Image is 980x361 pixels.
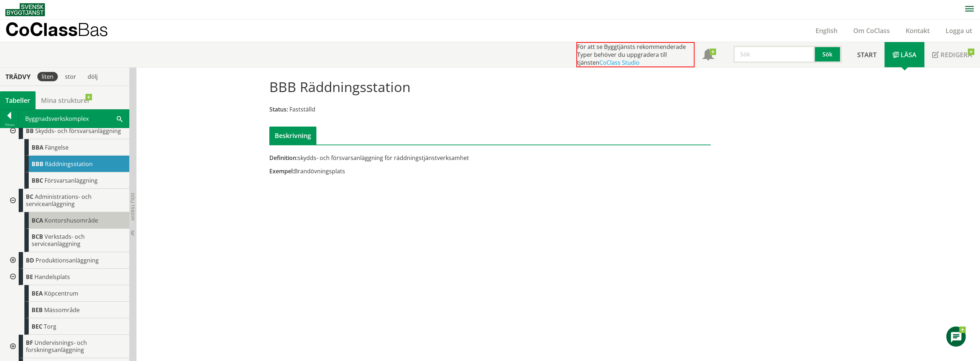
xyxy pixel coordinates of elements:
span: Exempel: [269,167,294,175]
div: dölj [83,72,102,81]
div: Byggnadsverkskomplex [19,110,129,128]
span: BBA [32,143,43,151]
div: Gå till informationssidan för CoClass Studio [6,189,129,252]
span: Status: [269,105,288,113]
a: CoClassBas [5,19,124,42]
span: Torg [44,323,56,330]
div: Brandövningsplats [269,167,560,175]
div: Gå till informationssidan för CoClass Studio [11,172,129,189]
div: För att se Byggtjänsts rekommenderade Typer behöver du uppgradera till tjänsten [576,42,695,67]
span: BEC [32,323,42,330]
div: liten [37,72,58,81]
span: BCA [32,216,43,224]
div: Gå till informationssidan för CoClass Studio [6,123,129,189]
span: BD [26,256,34,264]
span: BEB [32,306,43,314]
img: Svensk Byggtjänst [5,3,45,16]
div: skydds- och försvarsanläggning för räddningstjänstverksamhet [269,154,560,162]
div: Gå till informationssidan för CoClass Studio [11,285,129,302]
span: Kontorshusområde [45,216,98,224]
h1: BBB Räddningsstation [269,79,410,95]
a: CoClass Studio [599,59,640,67]
a: Kontakt [898,26,938,35]
span: BEA [32,289,43,297]
div: Gå till informationssidan för CoClass Studio [6,269,129,335]
span: Bas [78,19,108,40]
a: Start [849,42,884,67]
span: Läsa [901,50,916,59]
span: Fastställd [289,105,315,113]
span: Undervisnings- och forskningsanläggning [26,339,87,354]
div: Trädvy [1,73,34,81]
span: BB [26,127,34,135]
div: stor [61,72,80,81]
span: Fängelse [45,143,69,151]
a: Redigera [924,42,980,67]
span: Start [857,50,877,59]
a: English [808,26,845,35]
div: Gå till informationssidan för CoClass Studio [11,156,129,172]
span: Notifikationer [702,50,714,61]
span: BBC [32,177,43,184]
div: Gå till informationssidan för CoClass Studio [11,139,129,156]
a: Om CoClass [845,26,898,35]
div: Gå till informationssidan för CoClass Studio [6,335,129,358]
div: Gå till informationssidan för CoClass Studio [11,302,129,318]
span: BBB [32,160,43,168]
span: Dölj trädvy [130,193,136,221]
a: Läsa [884,42,924,67]
span: Definition: [269,154,298,162]
span: BE [26,273,33,281]
div: Gå till informationssidan för CoClass Studio [11,229,129,252]
input: Sök [733,46,815,63]
span: Försvarsanläggning [45,177,98,184]
span: Produktionsanläggning [36,256,99,264]
div: Gå till informationssidan för CoClass Studio [11,212,129,229]
a: Logga ut [938,26,980,35]
span: Skydds- och försvarsanläggning [35,127,121,135]
span: Räddningsstation [45,160,93,168]
div: Tillbaka [0,122,18,128]
span: Mässområde [44,306,80,314]
span: Verkstads- och serviceanläggning [32,233,85,248]
span: BC [26,193,33,201]
button: Sök [815,46,841,63]
span: Sök i tabellen [117,115,122,122]
a: Mina strukturer [36,91,96,109]
div: Gå till informationssidan för CoClass Studio [6,252,129,269]
div: Gå till informationssidan för CoClass Studio [11,318,129,335]
span: Köpcentrum [44,289,78,297]
span: Redigera [940,50,972,59]
div: Beskrivning [269,127,316,145]
span: Administrations- och serviceanläggning [26,193,92,208]
span: BCB [32,233,43,241]
p: CoClass [5,25,108,33]
span: BF [26,339,33,347]
span: Handelsplats [34,273,70,281]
